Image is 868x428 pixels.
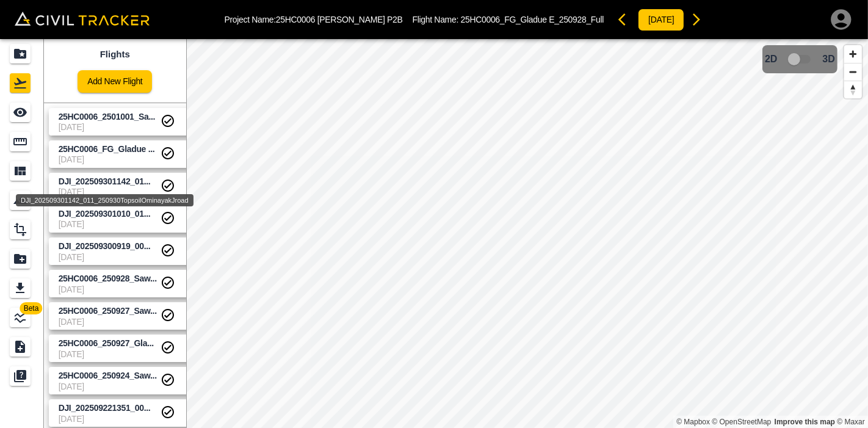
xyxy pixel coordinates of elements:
[676,418,710,426] a: Mapbox
[413,15,604,24] p: Flight Name:
[225,15,403,24] p: Project Name: 25HC0006 [PERSON_NAME] P2B
[16,194,193,206] div: DJI_202509301142_011_250930TopsoilOminayakJroad
[712,418,772,426] a: OpenStreetMap
[783,48,818,71] span: 3D model not uploaded yet
[844,81,862,98] button: Reset bearing to north
[765,54,777,65] span: 2D
[844,63,862,81] button: Zoom out
[15,12,150,26] img: Civil Tracker
[823,54,835,65] span: 3D
[844,45,862,63] button: Zoom in
[461,15,604,24] span: 25HC0006_FG_Gladue E_250928_Full
[638,9,684,31] button: [DATE]
[186,39,868,428] canvas: Map
[837,418,865,426] a: Maxar
[775,418,835,426] a: Map feedback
